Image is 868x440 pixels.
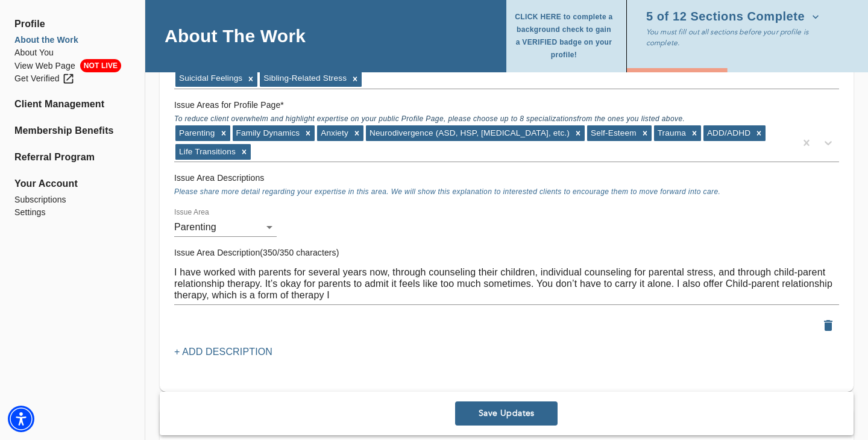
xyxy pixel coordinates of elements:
span: 5 of 12 Sections Complete [646,11,819,23]
div: ADD/ADHD [703,125,752,141]
button: CLICK HERE to complete a background check to gain a VERIFIED badge on your profile! [514,7,619,65]
div: Anxiety [317,125,350,141]
button: 5 of 12 Sections Complete [646,7,824,27]
li: View Web Page [14,59,130,72]
a: Referral Program [14,150,130,165]
a: Membership Benefits [14,124,130,138]
h6: Issue Area Description(350/350 characters) [174,247,839,260]
span: Profile [14,17,130,31]
span: Your Account [14,177,130,191]
a: About the Work [14,34,130,46]
div: Suicidal Feelings [175,71,244,86]
div: Accessibility Menu [8,406,34,432]
div: Parenting [175,125,217,141]
a: Settings [14,206,130,219]
span: Save Updates [460,408,553,420]
a: Subscriptions [14,193,130,206]
a: Get Verified [14,72,130,85]
div: Get Verified [14,72,75,85]
span: To reduce client overwhelm and highlight expertise on your public Profile Page, please choose up ... [174,115,685,125]
p: You must fill out all sections before your profile is complete. [646,27,834,48]
div: Sibling-Related Stress [260,71,348,86]
textarea: I have worked with parents for several years now, through counseling their children, individual c... [174,266,839,301]
a: View Web PageNOT LIVE [14,59,130,72]
div: Neurodivergence (ASD, HSP, [MEDICAL_DATA], etc.) [366,125,571,141]
div: Family Dynamics [233,125,302,141]
span: CLICK HERE to complete a background check to gain a VERIFIED badge on your profile! [514,11,614,61]
span: NOT LIVE [80,59,121,72]
a: About You [14,46,130,59]
div: Parenting [174,218,277,237]
label: Issue Area [174,209,209,216]
div: Self-Esteem [587,125,638,141]
p: + Add Description [174,345,272,359]
h6: Issue Areas for Profile Page * [174,99,839,112]
a: Client Management [14,97,130,112]
button: + Add Description [169,341,277,363]
span: Please share more detail regarding your expertise in this area. We will show this explanation to ... [174,187,720,196]
button: Save Updates [455,401,558,426]
div: Life Transitions [175,144,237,160]
div: Trauma [654,125,688,141]
h4: About The Work [165,25,306,47]
h6: Issue Area Descriptions [174,172,839,185]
